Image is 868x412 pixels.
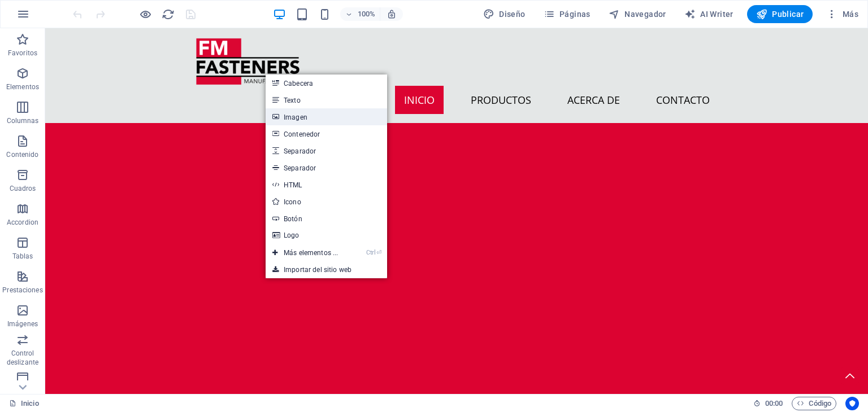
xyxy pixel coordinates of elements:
p: Cuadros [10,184,36,193]
a: Imagen [266,108,387,125]
a: Texto [266,91,387,108]
span: 00 00 [765,397,783,410]
h6: 100% [357,7,375,21]
p: Contenido [6,150,38,159]
button: AI Writer [680,5,738,23]
a: HTML [266,176,387,193]
button: Páginas [539,5,595,23]
i: Ctrl [366,249,375,256]
a: Haz clic para cancelar la selección y doble clic para abrir páginas [9,397,39,410]
div: Diseño (Ctrl+Alt+Y) [479,5,530,23]
a: Cabecera [266,74,387,91]
button: Publicar [747,5,813,23]
a: Icono [266,193,387,210]
a: Importar del sitio web [266,261,387,278]
button: Más [822,5,863,23]
a: Contenedor [266,125,387,142]
button: Usercentrics [845,397,859,410]
span: : [773,399,775,407]
button: Diseño [479,5,530,23]
span: Código [797,397,831,410]
button: Código [792,397,836,410]
h6: Tiempo de la sesión [753,397,783,410]
button: Haz clic para salir del modo de previsualización y seguir editando [138,7,152,21]
a: Logo [266,227,387,244]
button: 100% [340,7,380,21]
span: Más [826,8,858,20]
p: Prestaciones [2,286,42,295]
span: Páginas [544,8,591,20]
i: ⏎ [376,249,381,256]
p: Tablas [12,252,33,261]
p: Imágenes [7,319,38,328]
span: Publicar [756,8,804,20]
button: Navegador [604,5,671,23]
p: Elementos [6,82,39,91]
a: Ctrl⏎Más elementos ... [266,244,345,261]
a: Separador [266,142,387,159]
p: Columnas [7,116,39,125]
p: Accordion [7,218,38,227]
i: Al redimensionar, ajustar el nivel de zoom automáticamente para ajustarse al dispositivo elegido. [387,9,397,19]
a: Botón [266,210,387,227]
i: Volver a cargar página [162,8,175,21]
span: Diseño [483,8,526,20]
span: Navegador [609,8,666,20]
p: Favoritos [8,49,37,58]
span: AI Writer [684,8,734,20]
a: Separador [266,159,387,176]
button: reload [161,7,175,21]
